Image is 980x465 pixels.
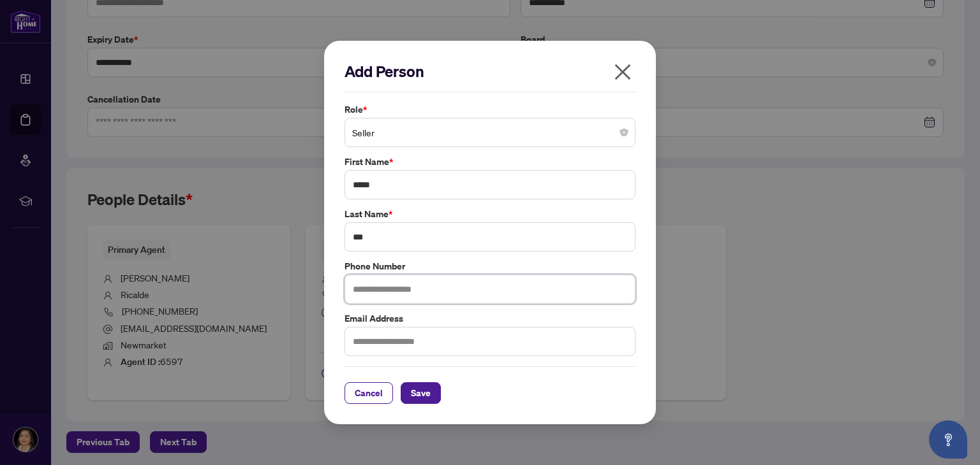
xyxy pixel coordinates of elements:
label: Last Name [345,207,635,221]
span: Seller [352,120,628,145]
span: Save [411,383,431,403]
span: Cancel [355,383,383,403]
h2: Add Person [345,61,635,82]
button: Cancel [345,382,393,404]
label: Role [345,103,635,117]
label: First Name [345,155,635,169]
label: Email Address [345,311,635,325]
button: Save [401,382,441,404]
label: Phone Number [345,259,635,273]
span: close-circle [620,129,628,136]
button: Open asap [929,420,967,459]
span: close [612,62,633,82]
